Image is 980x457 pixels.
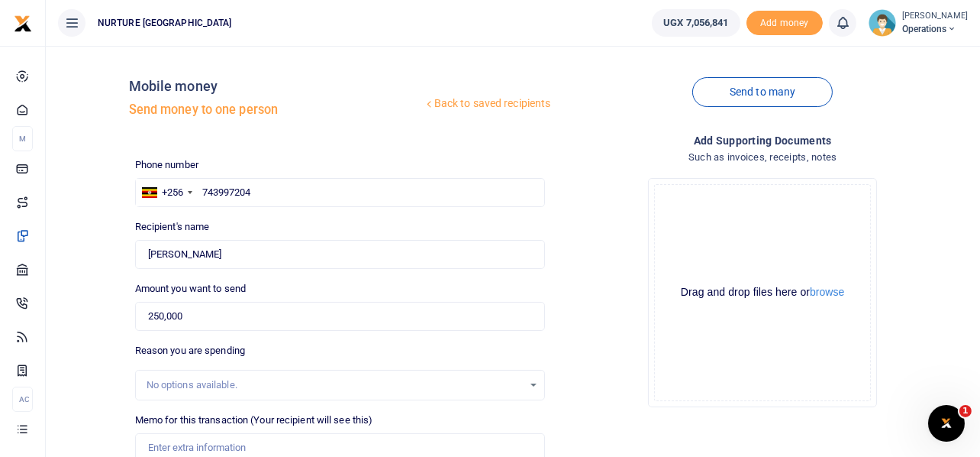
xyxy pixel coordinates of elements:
span: 1 [959,405,972,417]
img: logo-small [14,15,32,33]
a: Back to saved recipients [423,90,552,118]
label: Recipient's name [135,219,210,235]
div: +256 [162,185,183,200]
label: Memo for this transaction (Your recipient will see this) [135,413,373,428]
label: Phone number [135,157,198,173]
iframe: Intercom live chat [928,405,965,442]
small: [PERSON_NAME] [902,10,968,23]
div: File Uploader [648,178,877,407]
li: Ac [12,387,33,412]
span: NURTURE [GEOGRAPHIC_DATA] [92,16,238,30]
div: No options available. [147,378,524,393]
div: Drag and drop files here or [655,285,870,300]
a: Send to many [692,77,833,107]
span: Operations [902,22,968,36]
a: logo-small logo-large logo-large [14,17,32,28]
li: M [12,126,33,151]
span: Add money [746,11,823,36]
a: profile-user [PERSON_NAME] Operations [869,9,968,37]
button: browse [810,287,844,297]
h4: Add supporting Documents [557,132,968,149]
li: Wallet ballance [646,9,746,37]
img: profile-user [869,9,896,37]
span: UGX 7,056,841 [663,15,728,31]
h4: Mobile money [129,78,423,95]
div: Uganda: +256 [136,179,197,206]
a: UGX 7,056,841 [652,9,740,37]
h4: Such as invoices, receipts, notes [557,149,968,166]
h5: Send money to one person [129,102,423,118]
label: Reason you are spending [135,343,245,358]
a: Add money [746,16,823,28]
input: Loading name... [135,240,546,269]
label: Amount you want to send [135,281,246,297]
li: Toup your wallet [746,11,823,36]
input: UGX [135,302,546,331]
input: Enter phone number [135,178,546,207]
